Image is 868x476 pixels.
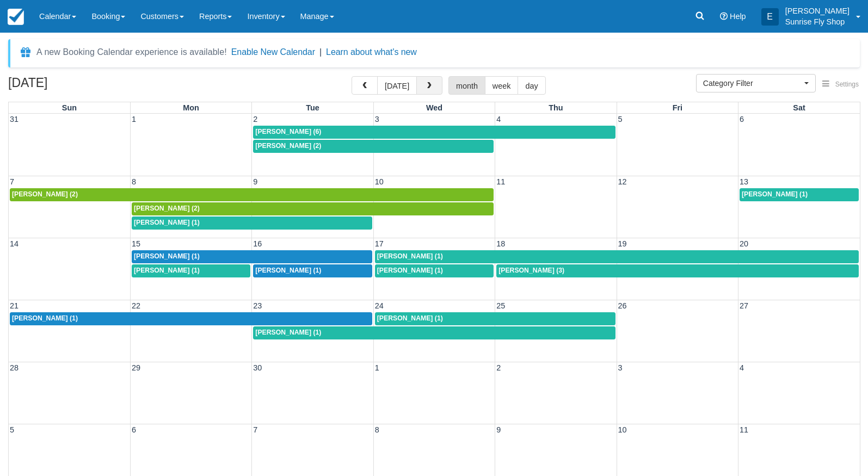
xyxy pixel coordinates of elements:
[132,217,372,230] a: [PERSON_NAME] (1)
[617,115,624,123] span: 5
[131,115,137,123] span: 1
[8,76,146,96] h2: [DATE]
[495,363,502,372] span: 2
[495,239,506,248] span: 18
[617,177,628,186] span: 12
[703,78,802,89] span: Category Filter
[132,202,494,215] a: [PERSON_NAME] (2)
[132,250,372,263] a: [PERSON_NAME] (1)
[738,239,749,248] span: 20
[131,425,137,434] span: 6
[255,128,321,135] span: [PERSON_NAME] (6)
[785,16,849,27] p: Sunrise Fly Shop
[131,239,141,248] span: 15
[740,188,859,201] a: [PERSON_NAME] (1)
[134,219,200,226] span: [PERSON_NAME] (1)
[495,301,506,310] span: 25
[374,115,380,123] span: 3
[498,267,564,274] span: [PERSON_NAME] (3)
[617,239,628,248] span: 19
[12,314,78,322] span: [PERSON_NAME] (1)
[231,47,315,58] button: Enable New Calendar
[253,140,494,153] a: [PERSON_NAME] (2)
[10,312,372,325] a: [PERSON_NAME] (1)
[255,329,321,336] span: [PERSON_NAME] (1)
[375,312,615,325] a: [PERSON_NAME] (1)
[448,76,485,95] button: month
[134,252,200,260] span: [PERSON_NAME] (1)
[36,46,227,59] div: A new Booking Calendar experience is available!
[374,177,385,186] span: 10
[252,239,263,248] span: 16
[738,425,749,434] span: 11
[742,190,808,198] span: [PERSON_NAME] (1)
[9,425,15,434] span: 5
[835,81,859,88] span: Settings
[9,177,15,186] span: 7
[377,252,443,260] span: [PERSON_NAME] (1)
[326,47,417,57] a: Learn about what's new
[720,13,728,20] i: Help
[252,363,263,372] span: 30
[696,74,816,92] button: Category Filter
[134,205,200,212] span: [PERSON_NAME] (2)
[131,177,137,186] span: 8
[485,76,519,95] button: week
[255,267,321,274] span: [PERSON_NAME] (1)
[518,76,545,95] button: day
[761,8,779,26] div: E
[617,301,628,310] span: 26
[132,264,250,277] a: [PERSON_NAME] (1)
[738,363,745,372] span: 4
[495,115,502,123] span: 4
[816,77,865,92] button: Settings
[496,264,859,277] a: [PERSON_NAME] (3)
[426,103,442,112] span: Wed
[374,363,380,372] span: 1
[377,76,417,95] button: [DATE]
[252,301,263,310] span: 23
[738,115,745,123] span: 6
[793,103,805,112] span: Sat
[9,239,20,248] span: 14
[9,301,20,310] span: 21
[673,103,682,112] span: Fri
[253,264,372,277] a: [PERSON_NAME] (1)
[375,250,859,263] a: [PERSON_NAME] (1)
[252,177,258,186] span: 9
[730,12,746,21] span: Help
[134,267,200,274] span: [PERSON_NAME] (1)
[319,47,322,57] span: |
[183,103,199,112] span: Mon
[131,363,141,372] span: 29
[252,425,258,434] span: 7
[738,301,749,310] span: 27
[374,425,380,434] span: 8
[253,326,615,339] a: [PERSON_NAME] (1)
[252,115,258,123] span: 2
[549,103,563,112] span: Thu
[617,363,624,372] span: 3
[374,301,385,310] span: 24
[10,188,494,201] a: [PERSON_NAME] (2)
[495,177,506,186] span: 11
[738,177,749,186] span: 13
[62,103,77,112] span: Sun
[255,142,321,150] span: [PERSON_NAME] (2)
[9,363,20,372] span: 28
[306,103,319,112] span: Tue
[12,190,78,198] span: [PERSON_NAME] (2)
[785,5,849,16] p: [PERSON_NAME]
[8,9,24,25] img: checkfront-main-nav-mini-logo.png
[253,126,615,139] a: [PERSON_NAME] (6)
[374,239,385,248] span: 17
[617,425,628,434] span: 10
[9,115,20,123] span: 31
[377,267,443,274] span: [PERSON_NAME] (1)
[375,264,494,277] a: [PERSON_NAME] (1)
[131,301,141,310] span: 22
[377,314,443,322] span: [PERSON_NAME] (1)
[495,425,502,434] span: 9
